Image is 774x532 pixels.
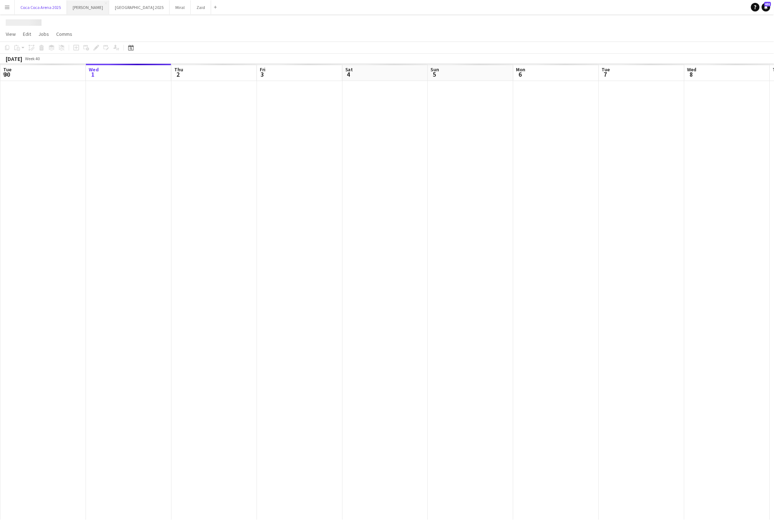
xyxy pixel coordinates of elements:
[173,70,183,78] span: 2
[764,2,771,6] span: 491
[344,70,353,78] span: 4
[430,70,439,78] span: 5
[23,31,31,37] span: Edit
[762,3,770,11] a: 491
[88,70,99,78] span: 1
[602,66,610,73] span: Tue
[6,55,22,62] div: [DATE]
[35,29,52,39] a: Jobs
[687,66,697,73] span: Wed
[259,70,266,78] span: 3
[191,0,211,14] button: Zaid
[56,31,72,37] span: Comms
[3,66,11,73] span: Tue
[3,29,19,39] a: View
[516,66,526,73] span: Mon
[686,70,697,78] span: 8
[345,66,353,73] span: Sat
[20,29,34,39] a: Edit
[174,66,183,73] span: Thu
[109,0,170,14] button: [GEOGRAPHIC_DATA] 2025
[6,31,16,37] span: View
[260,66,266,73] span: Fri
[601,70,610,78] span: 7
[515,70,526,78] span: 6
[53,29,75,39] a: Comms
[24,56,42,61] span: Week 40
[89,66,99,73] span: Wed
[431,66,439,73] span: Sun
[67,0,109,14] button: [PERSON_NAME]
[38,31,49,37] span: Jobs
[170,0,191,14] button: Miral
[2,70,11,78] span: 30
[15,0,67,14] button: Coca Coca Arena 2025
